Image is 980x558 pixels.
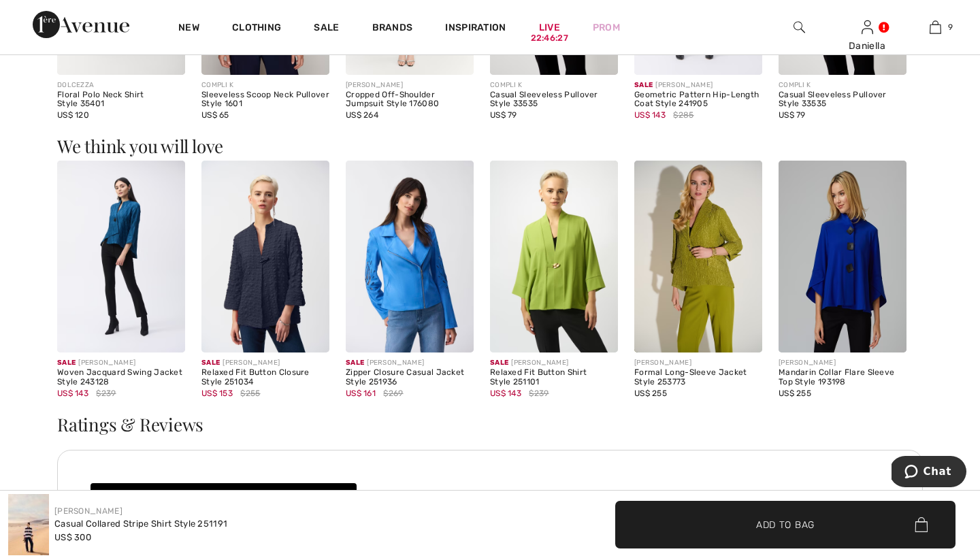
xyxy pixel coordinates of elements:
[779,368,906,387] div: Mandarin Collar Flare Sleeve Top Style 193198
[57,368,185,387] div: Woven Jacquard Swing Jacket Style 243128
[634,91,762,110] div: Geometric Pattern Hip-Length Coat Style 241905
[201,358,329,368] div: [PERSON_NAME]
[346,161,474,352] img: Zipper Closure Casual Jacket Style 251936
[593,20,620,35] a: Prom
[915,517,928,532] img: Bag.svg
[33,11,129,38] img: 1ère Avenue
[779,358,906,368] div: [PERSON_NAME]
[201,161,329,352] img: Relaxed Fit Button Closure Style 251034
[779,91,906,110] div: Casual Sleeveless Pullover Style 33535
[8,494,49,555] img: Casual Collared Stripe Shirt Style 251191
[779,389,811,398] span: US$ 255
[201,389,233,398] span: US$ 153
[834,39,900,53] div: Daniella
[57,358,185,368] div: [PERSON_NAME]
[57,416,923,433] h3: Ratings & Reviews
[57,389,88,398] span: US$ 143
[57,91,185,110] div: Floral Polo Neck Shirt Style 35401
[346,389,376,398] span: US$ 161
[201,359,220,367] span: Sale
[539,20,560,35] a: Live22:46:27
[862,19,873,35] img: My Info
[490,161,618,352] img: Relaxed Fit Button Shirt Style 251101
[779,80,906,91] div: COMPLI K
[54,517,227,531] div: Casual Collared Stripe Shirt Style 251191
[372,22,413,36] a: Brands
[779,110,806,120] span: US$ 79
[346,110,378,120] span: US$ 264
[91,483,357,510] button: Write a review
[57,137,923,155] h3: We think you will love
[634,110,666,120] span: US$ 143
[490,359,508,367] span: Sale
[756,517,815,531] span: Add to Bag
[490,368,618,387] div: Relaxed Fit Button Shirt Style 251101
[232,22,281,36] a: Clothing
[490,358,618,368] div: [PERSON_NAME]
[57,110,89,120] span: US$ 120
[346,80,474,91] div: [PERSON_NAME]
[779,161,906,352] img: Mandarin Collar Flare Sleeve Top Style 193198
[892,456,966,490] iframe: Opens a widget where you can chat to one of our agents
[346,359,364,367] span: Sale
[531,32,568,45] div: 22:46:27
[948,21,953,33] span: 9
[902,19,968,35] a: 9
[634,161,762,352] img: Formal Long-Sleeve Jacket Style 253773
[490,110,517,120] span: US$ 79
[634,368,762,387] div: Formal Long-Sleeve Jacket Style 253773
[201,368,329,387] div: Relaxed Fit Button Closure Style 251034
[445,22,506,36] span: Inspiration
[794,19,805,35] img: search the website
[96,387,116,399] span: $239
[201,91,329,110] div: Sleeveless Scoop Neck Pullover Style 1601
[490,80,618,91] div: COMPLI K
[57,359,76,367] span: Sale
[862,20,873,33] a: Sign In
[634,389,667,398] span: US$ 255
[615,501,955,548] button: Add to Bag
[54,532,91,542] span: US$ 300
[634,358,762,368] div: [PERSON_NAME]
[930,19,941,35] img: My Bag
[346,368,474,387] div: Zipper Closure Casual Jacket Style 251936
[178,22,199,36] a: New
[201,80,329,91] div: COMPLI K
[490,389,521,398] span: US$ 143
[240,387,260,399] span: $255
[529,387,549,399] span: $239
[634,80,762,91] div: [PERSON_NAME]
[201,110,229,120] span: US$ 65
[490,91,618,110] div: Casual Sleeveless Pullover Style 33535
[346,91,474,110] div: Cropped Off-Shoulder Jumpsuit Style 176080
[54,506,122,516] a: [PERSON_NAME]
[634,81,653,89] span: Sale
[314,22,339,36] a: Sale
[346,358,474,368] div: [PERSON_NAME]
[383,387,403,399] span: $269
[673,109,693,121] span: $285
[57,161,185,352] img: Woven Jacquard Swing Jacket Style 243128
[57,80,185,91] div: DOLCEZZA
